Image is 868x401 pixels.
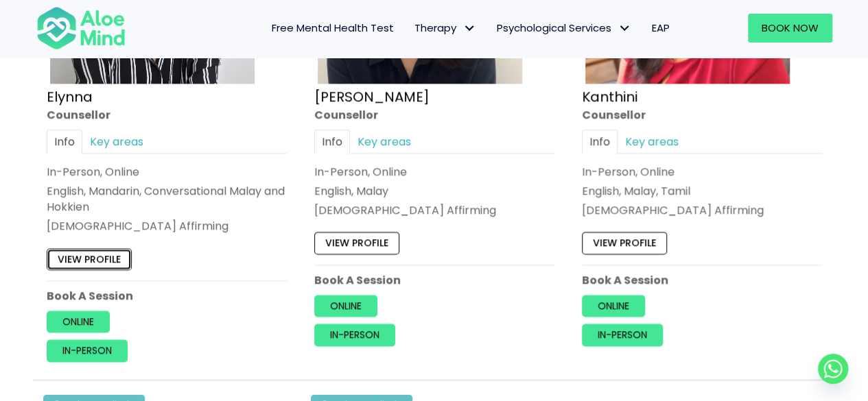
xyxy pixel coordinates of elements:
[314,183,554,199] p: English, Malay
[615,19,635,38] span: Psychological Services: submenu
[47,311,110,332] a: Online
[762,21,819,35] span: Book Now
[652,21,670,35] span: EAP
[582,87,637,106] a: Kanthini
[314,272,554,288] p: Book A Session
[497,21,631,35] span: Psychological Services
[47,87,93,106] a: Elynna
[414,21,476,35] span: Therapy
[618,130,686,154] a: Key areas
[582,295,645,317] a: Online
[748,14,832,42] a: Book Now
[642,14,680,42] a: EAP
[36,5,126,51] img: Aloe mind Logo
[47,130,82,154] a: Info
[314,324,395,346] a: In-person
[314,232,399,254] a: View profile
[818,354,848,384] a: Whatsapp
[582,232,667,254] a: View profile
[47,219,287,234] div: [DEMOGRAPHIC_DATA] Affirming
[582,107,822,123] div: Counsellor
[314,203,554,219] div: [DEMOGRAPHIC_DATA] Affirming
[261,14,404,42] a: Free Mental Health Test
[460,19,480,38] span: Therapy: submenu
[486,14,642,42] a: Psychological ServicesPsychological Services: submenu
[582,183,822,199] p: English, Malay, Tamil
[47,183,287,215] p: English, Mandarin, Conversational Malay and Hokkien
[47,248,132,270] a: View profile
[47,340,128,362] a: In-person
[350,130,419,154] a: Key areas
[314,130,350,154] a: Info
[582,272,822,288] p: Book A Session
[143,14,680,42] nav: Menu
[404,14,486,42] a: TherapyTherapy: submenu
[314,295,377,317] a: Online
[47,164,287,180] div: In-Person, Online
[582,203,822,219] div: [DEMOGRAPHIC_DATA] Affirming
[82,130,151,154] a: Key areas
[314,164,554,180] div: In-Person, Online
[582,324,663,346] a: In-person
[47,107,287,123] div: Counsellor
[47,288,287,304] p: Book A Session
[314,107,554,123] div: Counsellor
[272,21,394,35] span: Free Mental Health Test
[314,87,430,106] a: [PERSON_NAME]
[582,164,822,180] div: In-Person, Online
[582,130,618,154] a: Info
